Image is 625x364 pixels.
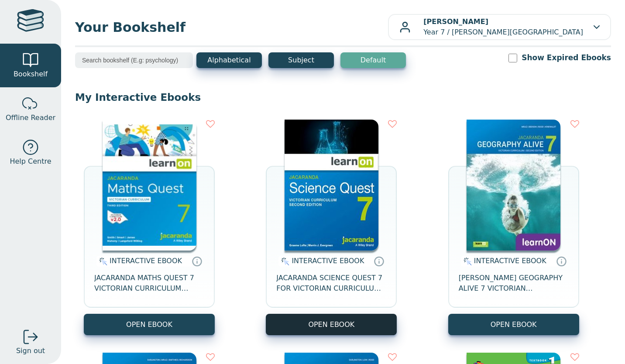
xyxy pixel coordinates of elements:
span: [PERSON_NAME] GEOGRAPHY ALIVE 7 VICTORIAN CURRICULUM LEARNON EBOOK 2E [459,273,569,294]
button: OPEN EBOOK [84,314,215,335]
a: Interactive eBooks are accessed online via the publisher’s portal. They contain interactive resou... [556,256,567,266]
img: 329c5ec2-5188-ea11-a992-0272d098c78b.jpg [285,120,378,251]
span: Your Bookshelf [75,17,388,37]
span: Bookshelf [14,69,48,79]
span: INTERACTIVE EBOOK [110,257,182,265]
p: Year 7 / [PERSON_NAME][GEOGRAPHIC_DATA] [423,17,583,38]
span: Offline Reader [6,113,55,123]
b: [PERSON_NAME] [423,17,488,26]
a: Interactive eBooks are accessed online via the publisher’s portal. They contain interactive resou... [374,256,384,266]
img: interactive.svg [96,256,107,267]
button: [PERSON_NAME]Year 7 / [PERSON_NAME][GEOGRAPHIC_DATA] [388,14,611,40]
button: OPEN EBOOK [448,314,579,335]
img: b87b3e28-4171-4aeb-a345-7fa4fe4e6e25.jpg [103,120,196,251]
img: cc9fd0c4-7e91-e911-a97e-0272d098c78b.jpg [467,120,560,251]
img: interactive.svg [461,256,472,267]
span: Sign out [16,346,45,356]
img: interactive.svg [278,256,289,267]
button: Subject [268,52,334,68]
span: INTERACTIVE EBOOK [474,257,546,265]
span: JACARANDA SCIENCE QUEST 7 FOR VICTORIAN CURRICULUM LEARNON 2E EBOOK [276,273,386,294]
span: JACARANDA MATHS QUEST 7 VICTORIAN CURRICULUM LEARNON EBOOK 3E [94,273,204,294]
span: INTERACTIVE EBOOK [292,257,364,265]
label: Show Expired Ebooks [522,52,611,63]
input: Search bookshelf (E.g: psychology) [75,52,193,68]
button: Default [340,52,406,68]
button: OPEN EBOOK [266,314,397,335]
a: Interactive eBooks are accessed online via the publisher’s portal. They contain interactive resou... [192,256,202,266]
span: Help Centre [10,156,51,167]
p: My Interactive Ebooks [75,91,611,104]
button: Alphabetical [196,52,262,68]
